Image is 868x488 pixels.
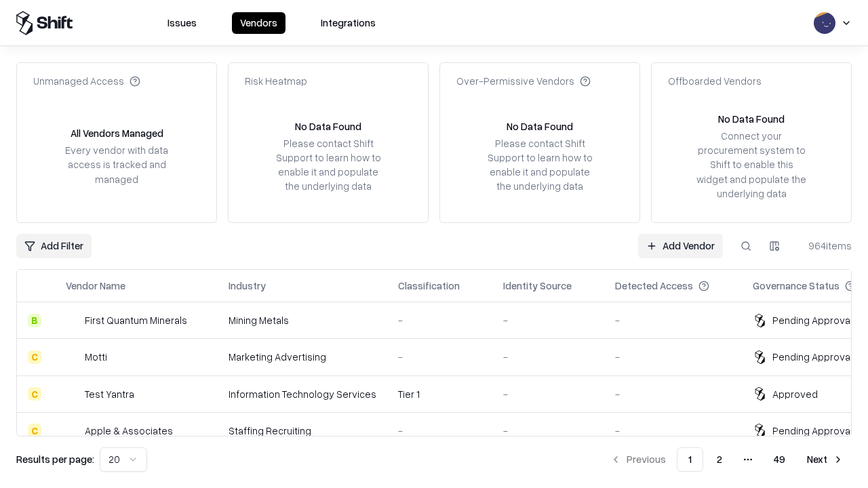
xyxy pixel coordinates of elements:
div: No Data Found [718,112,785,126]
div: Detected Access [615,279,693,293]
div: Mining Metals [229,313,376,327]
div: Tier 1 [398,387,481,401]
button: 1 [677,447,703,472]
button: Vendors [232,12,285,34]
div: Test Yantra [85,387,134,401]
div: Risk Heatmap [245,74,307,88]
div: Pending Approval [772,313,852,327]
div: - [615,350,731,364]
div: Classification [398,279,460,293]
img: Test Yantra [66,387,79,401]
div: All Vendors Managed [71,126,163,140]
div: Over-Permissive Vendors [456,74,591,88]
div: - [615,313,731,327]
div: Approved [772,387,818,401]
div: - [615,387,731,401]
img: Apple & Associates [66,424,79,437]
nav: pagination [602,447,852,472]
div: Information Technology Services [229,387,376,401]
button: 49 [763,447,796,472]
div: Marketing Advertising [229,350,376,364]
div: Vendor Name [66,279,125,293]
div: Pending Approval [772,424,852,438]
div: First Quantum Minerals [85,313,187,327]
div: Please contact Shift Support to learn how to enable it and populate the underlying data [484,136,596,194]
div: Identity Source [503,279,572,293]
div: Please contact Shift Support to learn how to enable it and populate the underlying data [272,136,384,194]
div: 964 items [797,239,852,253]
button: Integrations [313,12,384,34]
div: - [503,350,593,364]
div: - [503,387,593,401]
div: Governance Status [753,279,840,293]
div: Pending Approval [772,350,852,364]
div: C [28,424,41,437]
div: No Data Found [295,119,361,134]
div: Apple & Associates [85,424,173,438]
div: C [28,350,41,364]
div: - [398,424,481,438]
button: Issues [159,12,205,34]
button: Add Filter [16,234,92,258]
div: Industry [229,279,266,293]
div: - [398,313,481,327]
div: C [28,387,41,401]
div: - [615,424,731,438]
a: Add Vendor [638,234,723,258]
div: B [28,314,41,327]
img: Motti [66,350,79,364]
div: - [503,313,593,327]
div: Every vendor with data access is tracked and managed [60,143,173,186]
p: Results per page: [16,452,94,466]
button: 2 [706,447,733,472]
div: No Data Found [507,119,573,134]
div: Motti [85,350,107,364]
div: Connect your procurement system to Shift to enable this widget and populate the underlying data [695,129,808,201]
div: Unmanaged Access [33,74,140,88]
div: - [503,424,593,438]
div: Staffing Recruiting [229,424,376,438]
img: First Quantum Minerals [66,314,79,327]
div: Offboarded Vendors [668,74,762,88]
button: Next [799,447,852,472]
div: - [398,350,481,364]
